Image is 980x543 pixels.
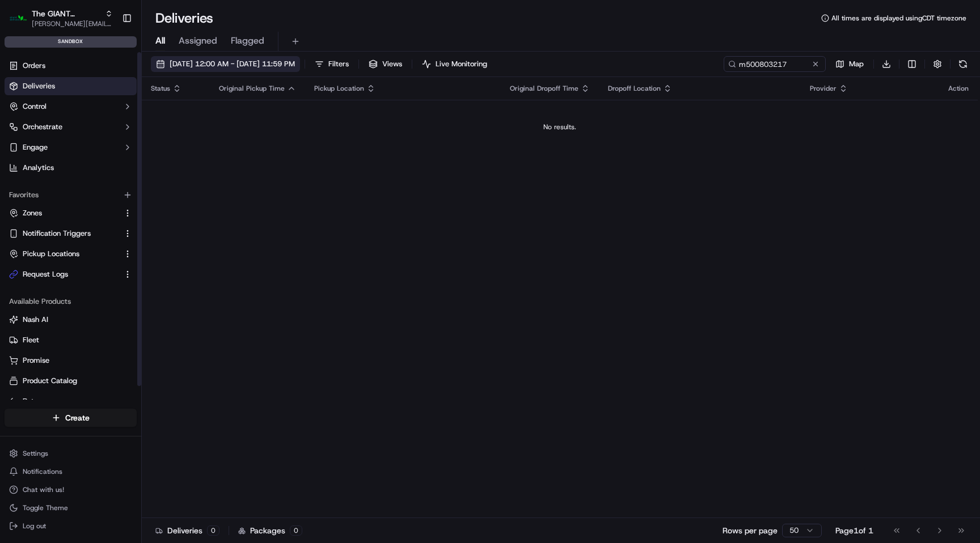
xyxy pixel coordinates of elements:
a: 📗Knowledge Base [7,160,91,180]
button: Orchestrate [5,118,137,136]
button: Live Monitoring [417,56,492,72]
a: Returns [9,396,132,406]
h1: Deliveries [155,9,213,27]
button: Promise [5,351,137,370]
button: Engage [5,138,137,156]
div: 💻 [96,166,105,175]
span: Nash AI [23,315,48,325]
span: Orders [23,61,45,71]
span: Chat with us! [23,485,64,494]
a: Request Logs [9,269,119,279]
button: Log out [5,518,137,534]
div: Available Products [5,292,137,311]
span: Deliveries [23,81,55,91]
span: All [155,34,165,48]
a: Notification Triggers [9,228,119,239]
button: Settings [5,446,137,461]
button: Filters [310,56,354,72]
span: Live Monitoring [436,59,487,69]
span: Product Catalog [23,376,77,386]
div: Start new chat [39,108,186,120]
span: [DATE] 12:00 AM - [DATE] 11:59 PM [170,59,295,69]
div: sandbox [5,36,137,48]
span: Analytics [23,163,54,173]
div: 0 [290,525,302,536]
span: Pylon [113,192,137,201]
span: Create [65,412,90,423]
a: Deliveries [5,77,137,95]
a: Zones [9,208,119,218]
span: Original Dropoff Time [510,84,578,93]
span: Original Pickup Time [219,84,285,93]
img: The GIANT Company [9,9,27,27]
a: 💻API Documentation [91,160,187,180]
button: Views [364,56,407,72]
button: Zones [5,204,137,222]
span: Promise [23,355,49,366]
span: Engage [23,142,48,152]
button: Request Logs [5,265,137,283]
button: Fleet [5,331,137,349]
span: Log out [23,521,46,531]
div: Packages [238,525,302,536]
button: Product Catalog [5,372,137,390]
span: Returns [23,396,48,406]
button: Control [5,97,137,116]
div: Action [948,84,969,93]
span: Knowledge Base [23,164,87,176]
div: We're available if you need us! [39,120,143,129]
span: Map [849,59,864,69]
span: Orchestrate [23,122,62,132]
a: Pickup Locations [9,249,119,259]
span: Toggle Theme [23,503,68,512]
a: Product Catalog [9,376,132,386]
div: Deliveries [155,525,219,536]
span: Notification Triggers [23,228,91,239]
span: Zones [23,208,42,218]
span: Assigned [179,34,217,48]
button: Chat with us! [5,482,137,498]
img: 1736555255976-a54dd68f-1ca7-489b-9aae-adbdc363a1c4 [11,108,32,129]
span: Dropoff Location [608,84,661,93]
button: Returns [5,392,137,410]
button: The GIANT Company [32,8,100,19]
input: Got a question? Start typing here... [29,73,204,85]
span: All times are displayed using CDT timezone [831,14,966,23]
a: Analytics [5,159,137,177]
div: Favorites [5,186,137,204]
a: Nash AI [9,315,132,325]
button: Pickup Locations [5,245,137,263]
a: Fleet [9,335,132,345]
button: Start new chat [193,112,206,125]
img: Nash [11,11,34,34]
a: Powered byPylon [80,192,137,201]
button: Create [5,409,137,427]
button: Toggle Theme [5,500,137,516]
span: Pickup Location [314,84,364,93]
span: Status [151,84,170,93]
input: Type to search [724,56,826,72]
span: Views [382,59,402,69]
span: Flagged [231,34,264,48]
span: Pickup Locations [23,249,79,259]
span: Control [23,101,47,112]
button: Notification Triggers [5,224,137,243]
span: Settings [23,449,48,458]
span: API Documentation [107,164,182,176]
a: Promise [9,355,132,366]
button: Map [830,56,869,72]
div: 📗 [11,166,20,175]
div: 0 [207,525,219,536]
button: [PERSON_NAME][EMAIL_ADDRESS][DOMAIN_NAME] [32,19,113,28]
div: Page 1 of 1 [835,525,873,536]
span: Filters [328,59,349,69]
span: Request Logs [23,269,68,279]
span: Provider [810,84,837,93]
button: Notifications [5,464,137,480]
button: Refresh [955,56,971,72]
p: Welcome 👋 [11,45,206,63]
div: No results. [146,122,973,131]
button: Nash AI [5,311,137,329]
